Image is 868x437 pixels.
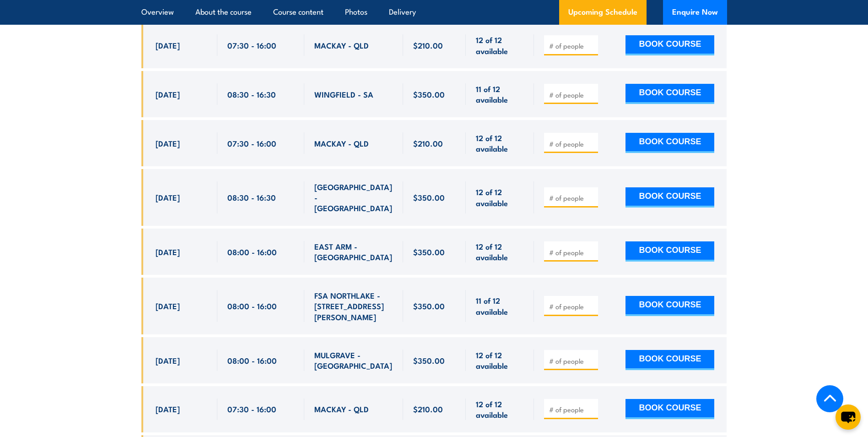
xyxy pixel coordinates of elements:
[314,89,373,99] span: WINGFIELD - SA
[413,192,445,202] span: $350.00
[413,300,445,311] span: $350.00
[314,138,369,148] span: MACKAY - QLD
[227,246,277,257] span: 08:00 - 16:00
[625,350,714,370] button: BOOK COURSE
[156,40,180,50] span: [DATE]
[476,132,524,154] span: 12 of 12 available
[625,84,714,104] button: BOOK COURSE
[156,192,180,202] span: [DATE]
[227,40,276,50] span: 07:30 - 16:00
[413,40,443,50] span: $210.00
[413,246,445,257] span: $350.00
[549,248,595,257] input: # of people
[227,89,276,99] span: 08:30 - 16:30
[625,296,714,316] button: BOOK COURSE
[413,355,445,366] span: $350.00
[476,34,524,56] span: 12 of 12 available
[549,90,595,99] input: # of people
[476,399,524,420] span: 12 of 12 available
[476,186,524,208] span: 12 of 12 available
[549,193,595,202] input: # of people
[625,241,714,262] button: BOOK COURSE
[227,192,276,202] span: 08:30 - 16:30
[314,350,393,371] span: MULGRAVE - [GEOGRAPHIC_DATA]
[314,404,369,414] span: MACKAY - QLD
[156,355,180,366] span: [DATE]
[625,133,714,153] button: BOOK COURSE
[625,399,714,419] button: BOOK COURSE
[549,356,595,366] input: # of people
[476,350,524,371] span: 12 of 12 available
[476,83,524,105] span: 11 of 12 available
[314,241,393,262] span: EAST ARM - [GEOGRAPHIC_DATA]
[476,295,524,317] span: 11 of 12 available
[227,300,277,311] span: 08:00 - 16:00
[227,138,276,148] span: 07:30 - 16:00
[227,355,277,366] span: 08:00 - 16:00
[549,405,595,414] input: # of people
[549,41,595,50] input: # of people
[549,139,595,148] input: # of people
[156,138,180,148] span: [DATE]
[156,89,180,99] span: [DATE]
[836,404,861,430] button: chat-button
[314,290,393,322] span: FSA NORTHLAKE - [STREET_ADDRESS][PERSON_NAME]
[227,404,276,414] span: 07:30 - 16:00
[413,404,443,414] span: $210.00
[413,89,445,99] span: $350.00
[625,35,714,55] button: BOOK COURSE
[413,138,443,148] span: $210.00
[156,300,180,311] span: [DATE]
[549,302,595,311] input: # of people
[476,241,524,262] span: 12 of 12 available
[156,246,180,257] span: [DATE]
[314,40,369,50] span: MACKAY - QLD
[156,404,180,414] span: [DATE]
[314,181,393,213] span: [GEOGRAPHIC_DATA] - [GEOGRAPHIC_DATA]
[625,187,714,208] button: BOOK COURSE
